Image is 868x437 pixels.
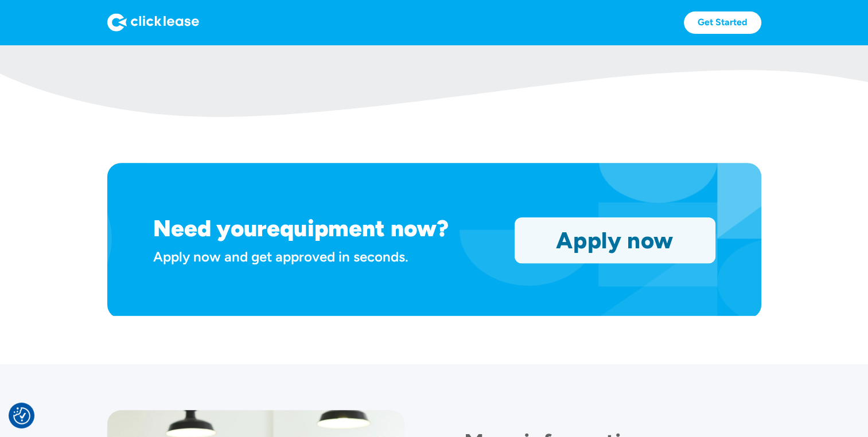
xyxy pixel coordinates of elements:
[153,214,267,242] h1: Need your
[267,214,449,242] h1: equipment now?
[684,11,761,34] a: Get Started
[107,13,199,32] img: Logo
[515,218,715,263] a: Apply now
[153,247,501,267] div: Apply now and get approved in seconds.
[13,407,30,424] button: Consent Preferences
[13,407,30,424] img: Revisit consent button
